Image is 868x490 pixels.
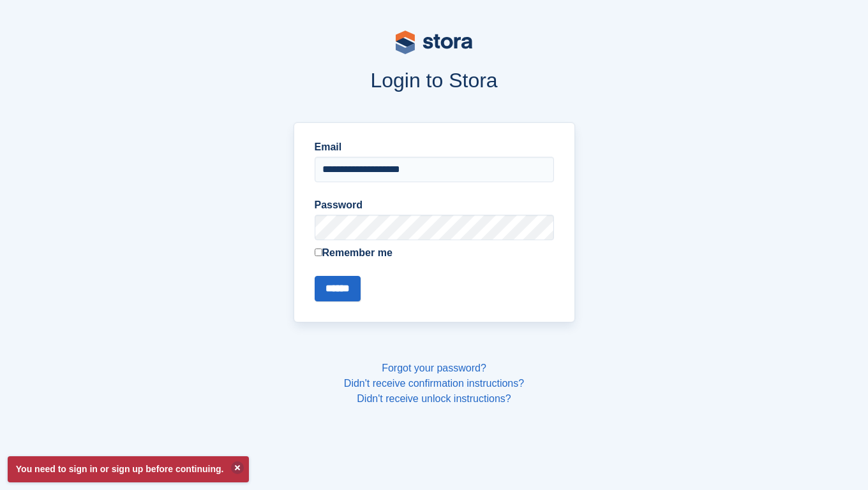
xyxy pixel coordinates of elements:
a: Didn't receive unlock instructions? [357,393,511,404]
label: Email [315,140,554,155]
input: Remember me [315,249,322,256]
a: Didn't receive confirmation instructions? [344,378,524,389]
a: Forgot your password? [382,363,486,373]
label: Password [315,198,554,213]
img: stora-logo-53a41332b3708ae10de48c4981b4e9114cc0af31d8433b30ea865607fb682f29.svg [396,31,472,54]
h1: Login to Stora [86,69,782,92]
p: You need to sign in or sign up before continuing. [8,456,249,482]
label: Remember me [315,245,554,261]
